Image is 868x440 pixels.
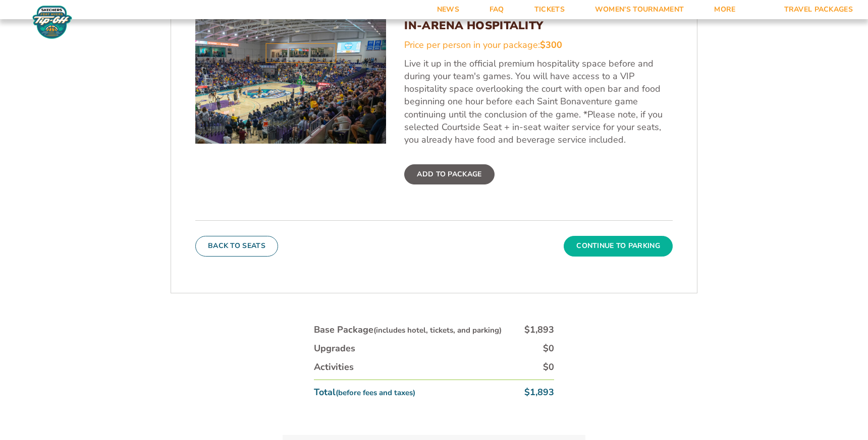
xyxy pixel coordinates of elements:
[314,361,354,373] div: Activities
[404,39,673,51] div: Price per person in your package:
[404,19,673,32] h3: In-Arena Hospitality
[404,164,494,184] label: Add To Package
[540,39,562,51] span: $300
[524,324,554,336] div: $1,893
[195,236,278,256] button: Back To Seats
[543,361,554,373] div: $0
[524,386,554,399] div: $1,893
[314,324,502,336] div: Base Package
[543,342,554,355] div: $0
[314,386,415,399] div: Total
[373,325,502,335] small: (includes hotel, tickets, and parking)
[314,342,355,355] div: Upgrades
[336,388,415,398] small: (before fees and taxes)
[404,57,673,146] p: Live it up in the official premium hospitality space before and during your team's games. You wil...
[195,16,386,143] img: In-Arena Hospitality
[30,5,74,39] img: Fort Myers Tip-Off
[564,236,673,256] button: Continue To Parking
